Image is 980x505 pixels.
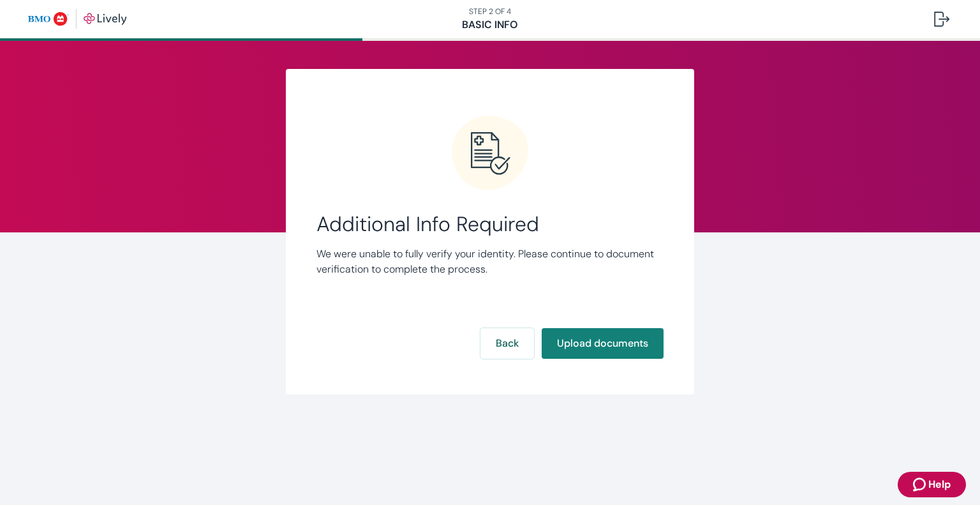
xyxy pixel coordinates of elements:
[924,4,960,34] button: Log out
[316,246,664,277] p: We were unable to fully verify your identity. Please continue to document verification to complet...
[913,477,928,492] svg: Zendesk support icon
[898,472,966,497] button: Zendesk support iconHelp
[928,477,951,492] span: Help
[28,9,127,29] img: Lively
[316,212,664,236] span: Additional Info Required
[542,328,664,359] button: Upload documents
[480,328,534,359] button: Back
[452,115,528,192] svg: Error icon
